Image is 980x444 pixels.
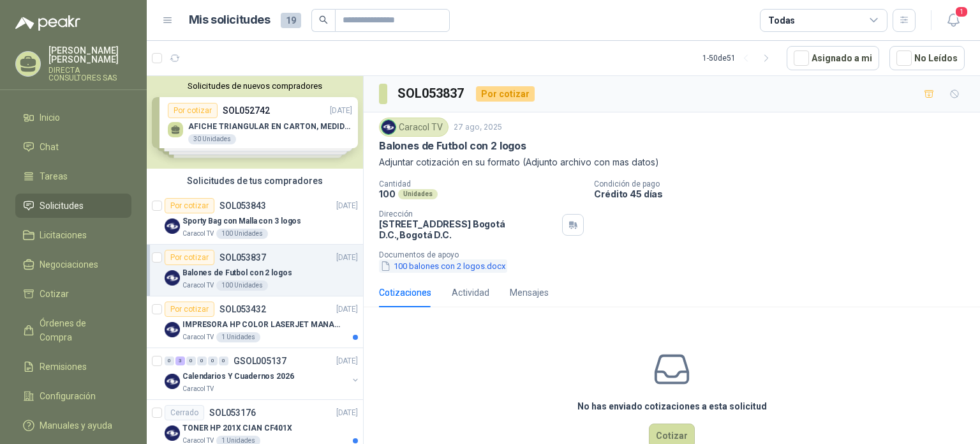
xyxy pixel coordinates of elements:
a: 0 3 0 0 0 0 GSOL005137[DATE] Company LogoCalendarios Y Cuadernos 2026Caracol TV [165,353,360,394]
a: Chat [15,135,131,159]
p: 100 [379,188,396,199]
p: SOL053432 [219,305,266,314]
div: Cotizaciones [379,286,431,300]
p: [DATE] [336,407,358,419]
p: Calendarios Y Cuadernos 2026 [182,371,294,383]
div: 0 [186,356,196,365]
div: 0 [197,356,207,365]
div: Por cotizar [165,302,214,317]
div: Caracol TV [379,118,449,137]
span: Negociaciones [40,257,98,272]
img: Logo peakr [15,15,80,31]
a: Por cotizarSOL053432[DATE] Company LogoIMPRESORA HP COLOR LASERJET MANAGED E45028DNCaracol TV1 Un... [147,296,363,348]
p: [DATE] [336,355,358,367]
div: Actividad [452,286,489,300]
p: SOL053176 [209,408,256,417]
a: Remisiones [15,355,131,379]
div: Unidades [398,189,438,199]
span: Cotizar [40,287,69,301]
span: Licitaciones [40,228,87,242]
img: Company Logo [165,322,180,337]
p: [STREET_ADDRESS] Bogotá D.C. , Bogotá D.C. [379,218,557,240]
a: Negociaciones [15,252,131,277]
a: Cotizar [15,282,131,306]
p: Crédito 45 días [594,188,975,199]
div: 1 Unidades [216,332,260,342]
div: 100 Unidades [216,280,268,291]
div: Cerrado [165,405,204,420]
a: Órdenes de Compra [15,311,131,349]
div: Solicitudes de nuevos compradoresPor cotizarSOL052742[DATE] AFICHE TRIANGULAR EN CARTON, MEDIDAS ... [147,76,363,169]
span: Órdenes de Compra [40,316,119,344]
img: Company Logo [165,425,180,441]
img: Company Logo [165,218,180,234]
span: Solicitudes [40,199,84,213]
div: 0 [165,356,174,365]
p: 27 ago, 2025 [454,121,502,134]
p: Adjuntar cotización en su formato (Adjunto archivo con mas datos) [379,155,965,169]
p: GSOL005137 [234,356,286,365]
p: [DATE] [336,200,358,212]
div: 3 [175,356,185,365]
p: [PERSON_NAME] [PERSON_NAME] [48,46,131,64]
p: SOL053837 [219,253,266,262]
p: Documentos de apoyo [379,250,975,259]
p: [DATE] [336,303,358,316]
p: Caracol TV [182,280,214,291]
p: [DATE] [336,252,358,264]
span: Configuración [40,389,96,403]
span: 19 [281,13,301,28]
p: Balones de Futbol con 2 logos [379,139,526,153]
p: Condición de pago [594,180,975,188]
p: Caracol TV [182,384,214,394]
p: Sporty Bag con Malla con 3 logos [182,215,301,227]
span: Tareas [40,169,68,183]
button: No Leídos [889,46,965,70]
div: Por cotizar [165,250,214,265]
p: TONER HP 201X CIAN CF401X [182,422,292,434]
div: Solicitudes de tus compradores [147,169,363,193]
div: 0 [219,356,228,365]
a: Manuales y ayuda [15,413,131,438]
a: Licitaciones [15,223,131,247]
a: Solicitudes [15,194,131,218]
button: 1 [942,9,965,32]
a: Por cotizarSOL053843[DATE] Company LogoSporty Bag con Malla con 3 logosCaracol TV100 Unidades [147,193,363,245]
p: DIRECTA CONSULTORES SAS [48,66,131,82]
button: 100 balones con 2 logos.docx [379,259,507,273]
div: Por cotizar [165,198,214,213]
p: Caracol TV [182,332,214,342]
p: Balones de Futbol con 2 logos [182,267,292,279]
button: Solicitudes de nuevos compradores [152,81,358,91]
span: Manuales y ayuda [40,418,112,433]
span: search [319,15,328,24]
span: Inicio [40,111,60,125]
a: Configuración [15,384,131,408]
div: 100 Unidades [216,229,268,239]
div: Por cotizar [476,86,535,102]
a: Por cotizarSOL053837[DATE] Company LogoBalones de Futbol con 2 logosCaracol TV100 Unidades [147,245,363,296]
p: IMPRESORA HP COLOR LASERJET MANAGED E45028DN [182,319,341,331]
p: Cantidad [379,180,584,188]
img: Company Logo [165,270,180,286]
div: 1 - 50 de 51 [702,48,776,68]
div: Todas [768,13,795,27]
img: Company Logo [382,120,396,134]
h1: Mis solicitudes [189,11,271,29]
div: Mensajes [510,286,549,300]
span: 1 [954,6,969,18]
p: Caracol TV [182,229,214,239]
a: Tareas [15,164,131,188]
a: Inicio [15,105,131,130]
img: Company Logo [165,374,180,389]
span: Chat [40,140,59,154]
p: SOL053843 [219,201,266,210]
div: 0 [208,356,218,365]
span: Remisiones [40,360,87,374]
button: Asignado a mi [787,46,879,70]
p: Dirección [379,210,557,218]
h3: SOL053837 [397,84,466,103]
h3: No has enviado cotizaciones a esta solicitud [577,399,767,413]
